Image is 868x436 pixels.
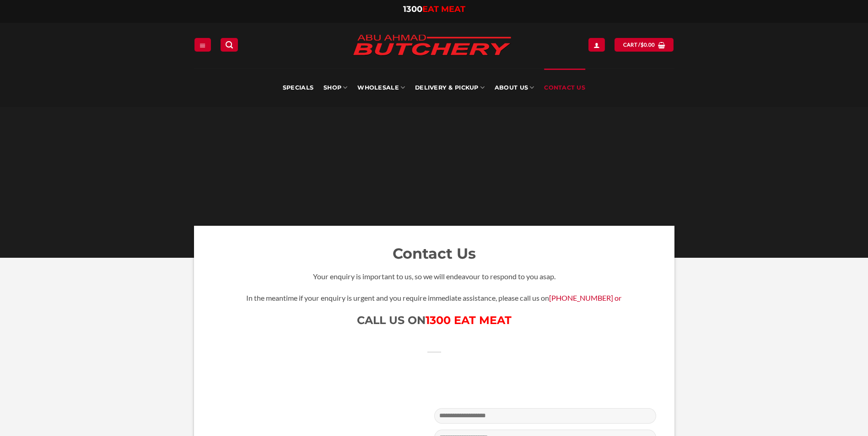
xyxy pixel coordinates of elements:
[283,69,313,107] a: Specials
[212,292,656,304] p: In the meantime if your enquiry is urgent and you require immediate assistance, please call us on
[623,41,655,49] span: Cart /
[212,271,656,282] p: Your enquiry is important to us, so we will endeavour to respond to you asap.
[194,38,211,51] a: Menu
[212,244,656,263] h2: Contact Us
[615,38,674,51] a: View cart
[357,69,405,107] a: Wholesale
[549,293,622,302] a: [PHONE_NUMBER] or
[641,42,655,48] bdi: 0.00
[426,314,512,327] a: 1300 EAT MEAT
[323,69,347,107] a: SHOP
[588,38,605,51] a: Login
[212,313,656,327] h1: CALL US ON
[345,28,519,63] img: Abu Ahmad Butchery
[495,69,534,107] a: About Us
[544,69,585,107] a: Contact Us
[641,41,644,49] span: $
[422,4,465,14] span: EAT MEAT
[415,69,485,107] a: Delivery & Pickup
[221,38,238,51] a: Search
[403,4,465,14] a: 1300EAT MEAT
[403,4,422,14] span: 1300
